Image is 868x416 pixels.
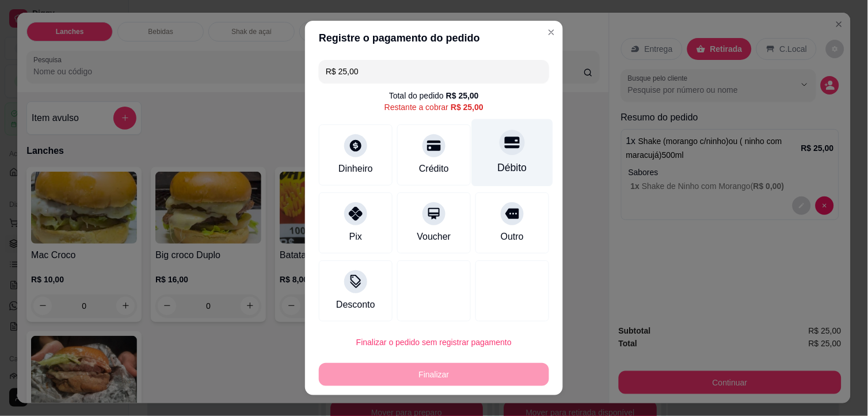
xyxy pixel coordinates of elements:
header: Registre o pagamento do pedido [305,21,563,55]
div: Pix [349,230,362,244]
button: Close [542,23,561,41]
div: Dinheiro [338,162,373,176]
div: Voucher [417,230,451,244]
div: Restante a cobrar [384,101,484,113]
div: R$ 25,00 [451,101,484,113]
button: Finalizar o pedido sem registrar pagamento [319,331,549,354]
div: Débito [498,160,527,175]
div: Desconto [336,298,375,312]
input: Ex.: hambúrguer de cordeiro [326,60,542,83]
div: R$ 25,00 [446,90,479,101]
div: Total do pedido [389,90,479,101]
div: Crédito [419,162,449,176]
div: Outro [501,230,524,244]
